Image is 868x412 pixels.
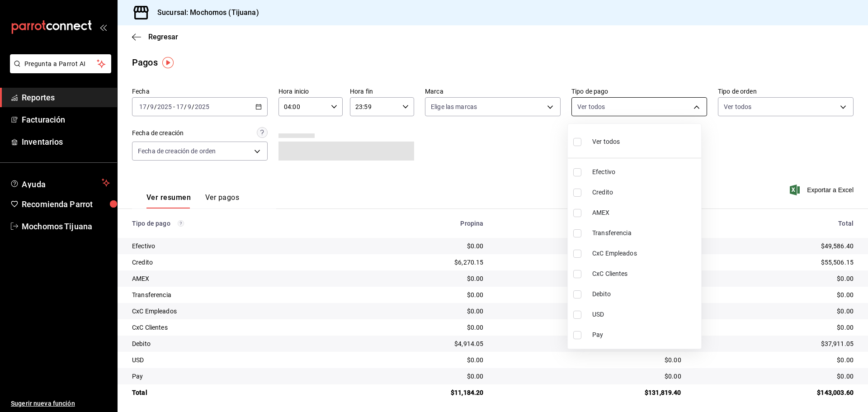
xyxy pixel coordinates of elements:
[592,188,698,197] span: Credito
[592,137,620,147] span: Ver todos
[592,167,698,177] span: Efectivo
[592,249,698,258] span: CxC Empleados
[592,310,698,319] span: USD
[162,57,174,68] img: Tooltip marker
[592,208,698,218] span: AMEX
[592,269,698,279] span: CxC Clientes
[592,228,698,238] span: Transferencia
[592,289,698,299] span: Debito
[592,330,698,340] span: Pay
